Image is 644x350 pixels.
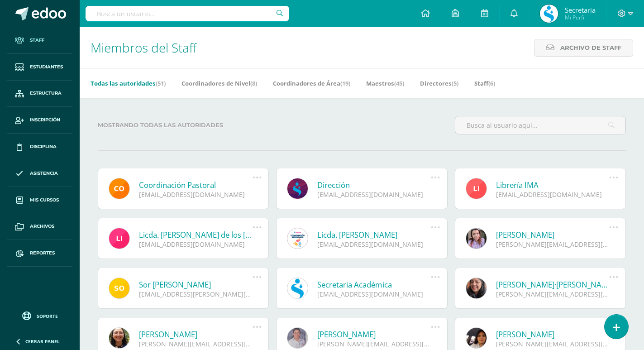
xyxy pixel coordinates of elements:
a: Directores(5) [420,76,458,91]
div: [EMAIL_ADDRESS][DOMAIN_NAME] [317,290,431,298]
a: [PERSON_NAME] [139,329,253,340]
input: Busca un usuario... [86,6,289,21]
a: [PERSON_NAME]·[PERSON_NAME] [496,279,610,290]
span: (51) [156,79,166,87]
span: Estructura [30,90,62,97]
span: Inscripción [30,116,60,124]
span: Disciplina [30,143,57,150]
a: Todas las autoridades(51) [91,76,166,91]
a: Mis cursos [7,187,72,214]
a: Coordinación Pastoral [139,180,253,190]
div: [EMAIL_ADDRESS][DOMAIN_NAME] [317,190,431,199]
a: Archivos [7,213,72,240]
a: Estructura [7,81,72,107]
span: Miembros del Staff [91,39,197,56]
a: Sor [PERSON_NAME] [139,279,253,290]
span: (5) [452,79,458,87]
span: (6) [488,79,495,87]
a: Reportes [7,240,72,267]
span: Asistencia [30,170,58,177]
img: 7ca4a2cca2c7d0437e787d4b01e06a03.png [540,5,558,23]
div: [PERSON_NAME][EMAIL_ADDRESS][PERSON_NAME][DOMAIN_NAME] [496,340,610,348]
span: Reportes [30,249,55,257]
a: [PERSON_NAME] [496,230,610,240]
a: Coordinadores de Nivel(8) [181,76,257,91]
div: [EMAIL_ADDRESS][DOMAIN_NAME] [139,190,253,199]
label: Mostrando todas las autoridades [98,116,269,134]
span: Mis cursos [30,197,59,204]
span: Soporte [37,313,58,319]
a: Inscripción [7,107,72,134]
div: [PERSON_NAME][EMAIL_ADDRESS][PERSON_NAME][DOMAIN_NAME] [317,340,431,348]
span: Archivos [30,223,54,230]
div: [EMAIL_ADDRESS][PERSON_NAME][DOMAIN_NAME] [139,290,253,298]
a: Estudiantes [7,54,72,81]
div: [PERSON_NAME][EMAIL_ADDRESS][DOMAIN_NAME] [139,340,253,348]
a: Dirección [317,180,431,190]
a: Staff(6) [474,76,495,91]
a: Librería IMA [496,180,610,190]
a: Coordinadores de Área(19) [273,76,350,91]
div: [EMAIL_ADDRESS][DOMAIN_NAME] [139,240,253,249]
a: Asistencia [7,160,72,187]
div: [PERSON_NAME][EMAIL_ADDRESS][PERSON_NAME][DOMAIN_NAME] [496,290,610,298]
span: (45) [394,79,404,87]
a: Licda. [PERSON_NAME] de los [PERSON_NAME] [139,230,253,240]
a: [PERSON_NAME] [317,329,431,340]
input: Busca al usuario aquí... [455,116,625,134]
span: Secretaria [565,5,596,14]
div: [PERSON_NAME][EMAIL_ADDRESS][PERSON_NAME][DOMAIN_NAME] [496,240,610,249]
a: Archivo de Staff [534,39,633,57]
div: [EMAIL_ADDRESS][DOMAIN_NAME] [317,240,431,249]
span: Estudiantes [30,63,63,71]
a: Staff [7,27,72,54]
span: (19) [340,79,350,87]
div: [EMAIL_ADDRESS][DOMAIN_NAME] [496,190,610,199]
span: (8) [250,79,257,87]
a: Soporte [11,309,69,321]
span: Mi Perfil [565,14,596,21]
a: [PERSON_NAME] [496,329,610,340]
a: Secretaria Académica [317,279,431,290]
span: Staff [30,37,44,44]
span: Cerrar panel [25,338,60,345]
a: Disciplina [7,134,72,160]
a: Licda. [PERSON_NAME] [317,230,431,240]
span: Archivo de Staff [560,39,621,56]
a: Maestros(45) [366,76,404,91]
